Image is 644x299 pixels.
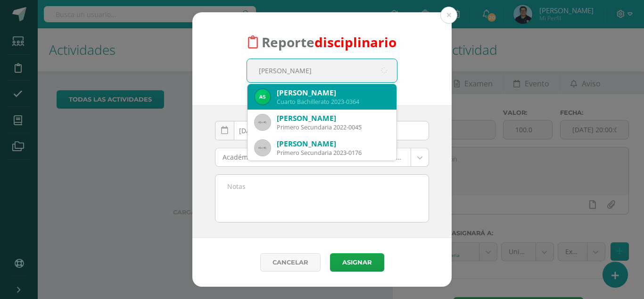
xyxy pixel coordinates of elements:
[277,139,389,149] div: [PERSON_NAME]
[215,148,429,166] a: Académicas: Comportarse de forma anómala en pruebas o exámenes.
[255,89,270,104] img: 9965484d7fb958643abdf6182466cba2.png
[277,113,389,123] div: [PERSON_NAME]
[247,59,397,82] input: Busca un estudiante aquí...
[277,149,389,157] div: Primero Secundaria 2023-0176
[255,115,270,130] img: 45x45
[330,253,384,272] button: Asignar
[277,98,389,106] div: Cuarto Bachillerato 2023-0364
[277,123,389,131] div: Primero Secundaria 2022-0045
[262,33,396,51] span: Reporte
[440,7,457,24] button: Close (Esc)
[314,33,396,51] font: disciplinario
[223,148,404,166] span: Académicas: Comportarse de forma anómala en pruebas o exámenes.
[255,140,270,155] img: 45x45
[277,88,389,98] div: [PERSON_NAME]
[260,253,321,272] a: Cancelar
